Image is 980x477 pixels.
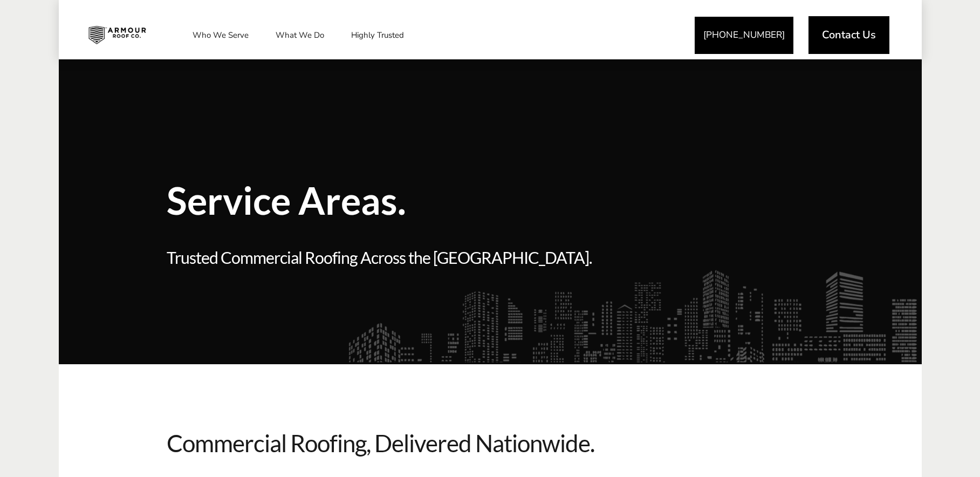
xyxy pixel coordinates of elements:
[822,30,876,40] span: Contact Us
[80,22,154,49] img: Industrial and Commercial Roofing Company | Armour Roof Co.
[808,16,889,54] a: Contact Us
[167,246,647,269] span: Trusted Commercial Roofing Across the [GEOGRAPHIC_DATA].
[167,181,647,219] span: Service Areas.
[167,429,814,458] span: Commercial Roofing, Delivered Nationwide.
[265,22,335,49] a: What We Do
[182,22,259,49] a: Who We Serve
[340,22,415,49] a: Highly Trusted
[695,17,793,54] a: [PHONE_NUMBER]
